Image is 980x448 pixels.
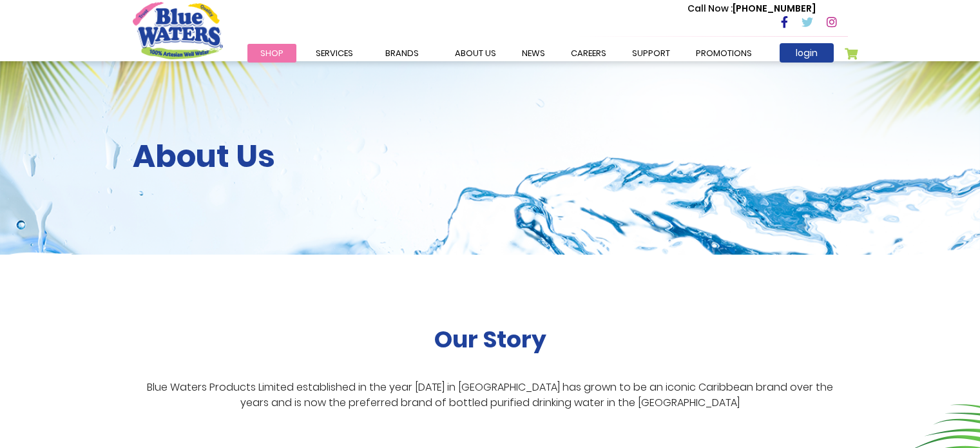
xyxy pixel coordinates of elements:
[133,138,848,175] h2: About Us
[260,47,283,59] span: Shop
[509,44,558,63] a: News
[558,44,619,63] a: careers
[780,43,834,63] a: login
[683,44,765,63] a: Promotions
[434,326,546,353] h2: Our Story
[687,2,816,15] p: [PHONE_NUMBER]
[442,44,509,63] a: about us
[133,2,223,59] a: store logo
[687,2,733,15] span: Call Now :
[133,380,848,411] p: Blue Waters Products Limited established in the year [DATE] in [GEOGRAPHIC_DATA] has grown to be ...
[385,47,419,59] span: Brands
[316,47,353,59] span: Services
[619,44,683,63] a: support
